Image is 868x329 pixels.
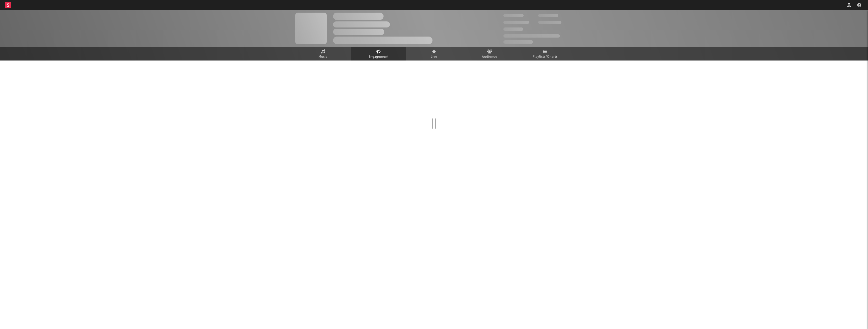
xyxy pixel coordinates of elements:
[295,47,351,61] a: Music
[503,14,524,17] span: 300,000
[431,54,437,60] span: Live
[462,47,517,61] a: Audience
[368,54,389,60] span: Engagement
[503,40,533,44] span: Jump Score: 85.0
[503,27,523,31] span: 100,000
[482,54,497,60] span: Audience
[503,21,529,24] span: 50,000,000
[318,54,328,60] span: Music
[406,47,462,61] a: Live
[538,21,561,24] span: 1,000,000
[517,47,573,61] a: Playlists/Charts
[351,47,406,61] a: Engagement
[538,14,558,17] span: 100,000
[533,54,558,60] span: Playlists/Charts
[503,34,560,38] span: 50,000,000 Monthly Listeners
